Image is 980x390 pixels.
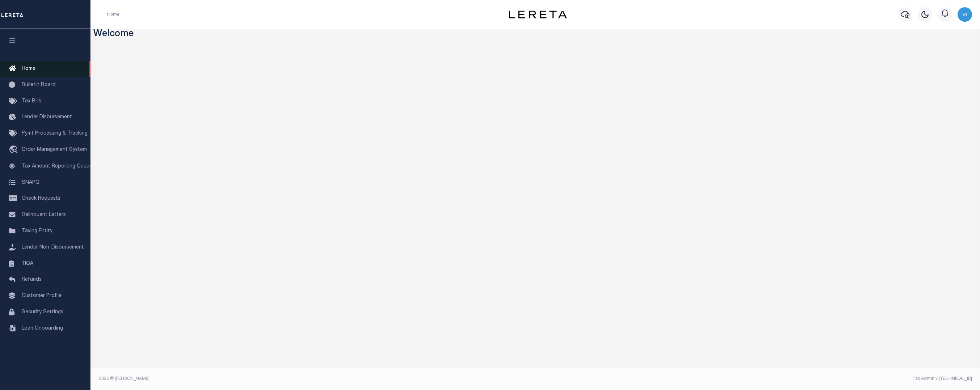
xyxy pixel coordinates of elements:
[22,164,92,169] span: Tax Amount Reporting Queue
[22,131,88,136] span: Pymt Processing & Tracking
[93,29,977,40] h3: Welcome
[22,147,87,152] span: Order Management System
[22,277,42,282] span: Refunds
[22,115,72,120] span: Lender Disbursement
[22,99,41,104] span: Tax Bills
[22,293,62,298] span: Customer Profile
[22,326,63,331] span: Loan Onboarding
[22,245,84,250] span: Lender Non-Disbursement
[22,66,35,71] span: Home
[22,196,60,201] span: Check Requests
[107,11,119,18] li: Home
[22,212,66,217] span: Delinquent Letters
[22,82,56,88] span: Bulletin Board
[958,7,972,22] img: svg+xml;base64,PHN2ZyB4bWxucz0iaHR0cDovL3d3dy53My5vcmcvMjAwMC9zdmciIHBvaW50ZXItZXZlbnRzPSJub25lIi...
[22,229,52,234] span: Taxing Entity
[9,145,20,155] i: travel_explore
[22,261,33,266] span: TIQA
[541,376,972,382] div: Tax Admin v.[TECHNICAL_ID]
[22,180,39,185] span: SNAPQ
[22,310,63,315] span: Security Settings
[509,10,567,18] img: logo-dark.svg
[93,376,536,382] div: 2025 © [PERSON_NAME].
